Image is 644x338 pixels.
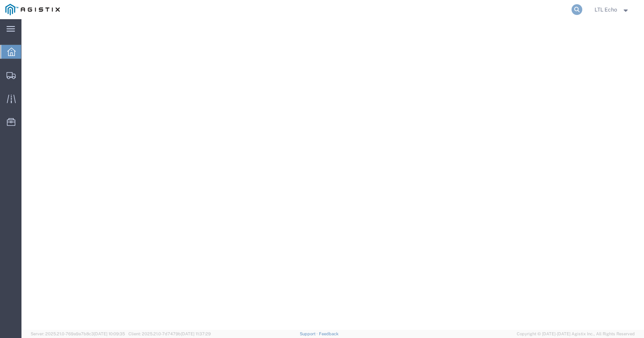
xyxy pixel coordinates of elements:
iframe: FS Legacy Container [21,19,644,330]
span: Server: 2025.21.0-769a9a7b8c3 [31,331,125,336]
a: Support [300,331,319,336]
span: LTL Echo [595,5,617,14]
span: [DATE] 11:37:29 [181,331,211,336]
span: Copyright © [DATE]-[DATE] Agistix Inc., All Rights Reserved [517,331,635,337]
img: logo [5,4,60,15]
span: Client: 2025.21.0-7d7479b [128,331,211,336]
button: LTL Echo [594,5,633,14]
span: [DATE] 10:09:35 [94,331,125,336]
a: Feedback [319,331,338,336]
